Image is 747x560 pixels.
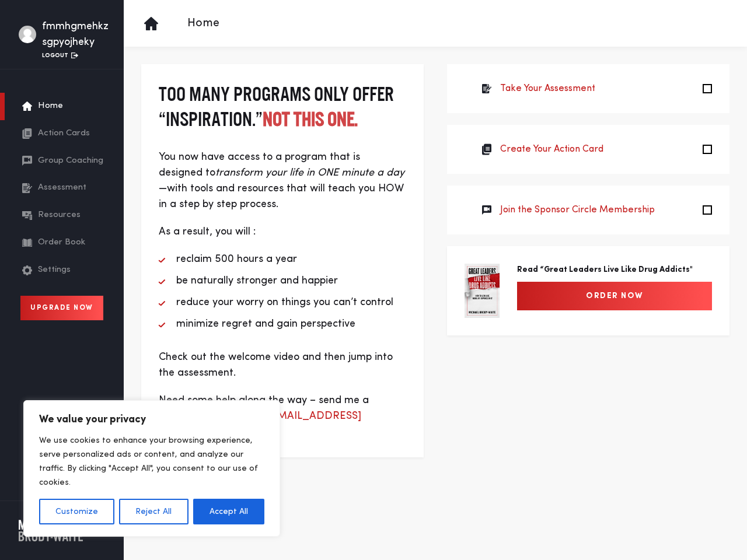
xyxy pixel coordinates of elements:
[38,100,63,113] span: Home
[42,52,78,58] a: Logout
[159,393,406,440] p: Need some help along the way – send me a note
[500,142,603,156] a: Create Your Action Card
[20,296,103,320] a: Upgrade Now
[39,433,264,489] p: We use cookies to enhance your browsing experience, serve personalized ads or content, and analyz...
[215,167,404,178] em: transform your life in ONE minute a day
[38,155,103,168] span: Group Coaching
[159,82,406,132] h3: Too many programs only offer “inspiration.”
[159,349,406,381] p: Check out the welcome video and then jump into the assessment.
[193,499,264,524] button: Accept All
[159,316,406,332] li: minimize regret and gain perspective
[23,400,280,537] div: We value your privacy
[22,148,106,175] a: Group Coaching
[263,108,358,130] strong: Not this one.
[159,251,406,267] li: reclaim 500 hours a year
[38,264,71,277] span: Settings
[176,15,219,32] p: Home
[159,149,406,212] p: You now have access to a program that is designed to —with tools and resources that will teach yo...
[38,209,81,222] span: Resources
[22,202,106,229] a: Resources
[517,264,712,276] p: Read “Great Leaders Live Like Drug Addicts"
[42,19,109,50] div: fmmhgmehkz sgpyojheky
[159,295,406,310] li: reduce your worry on things you can’t control
[22,229,106,257] a: Order Book
[500,82,595,96] a: Take Your Assessment
[22,257,106,284] a: Settings
[38,127,90,141] span: Action Cards
[119,499,188,524] button: Reject All
[38,236,85,250] span: Order Book
[39,499,114,524] button: Customize
[22,174,106,202] a: Assessment
[22,93,106,120] a: Home
[517,282,712,310] a: Order Now
[38,181,86,195] span: Assessment
[159,224,406,240] p: As a result, you will :
[39,412,264,426] p: We value your privacy
[500,203,655,217] a: Join the Sponsor Circle Membership
[22,120,106,148] a: Action Cards
[159,273,406,289] li: be naturally stronger and happier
